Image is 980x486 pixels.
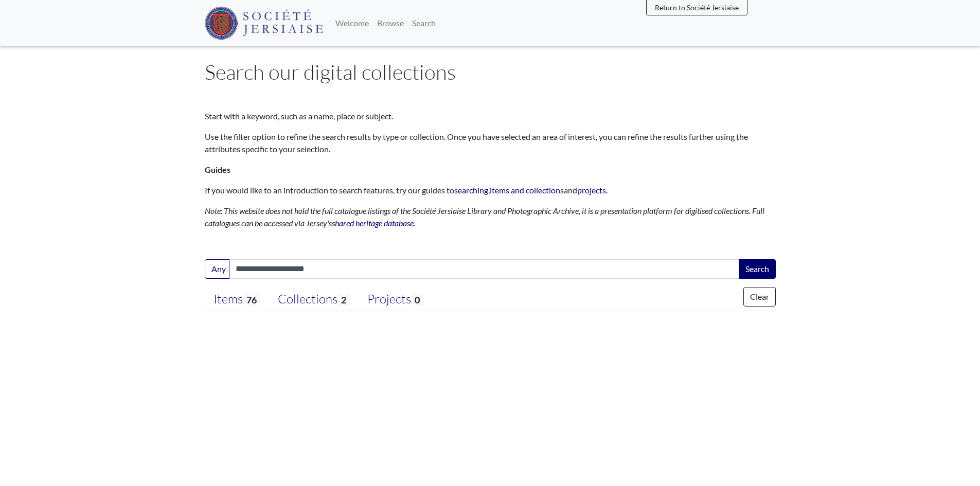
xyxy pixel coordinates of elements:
[411,293,423,307] span: 0
[205,7,324,40] img: Société Jersiaise
[205,184,776,196] p: If you would like to an introduction to search features, try our guides to , and .
[739,259,776,279] button: Search
[332,218,414,228] a: shared heritage database
[205,4,324,42] a: Société Jersiaise logo
[229,259,740,279] input: Enter one or more search terms...
[331,13,373,33] a: Welcome
[205,165,230,174] strong: Guides
[743,287,776,307] button: Clear
[278,292,350,307] div: Collections
[337,293,350,307] span: 2
[577,185,606,195] a: projects
[213,292,260,307] div: Items
[408,13,440,33] a: Search
[205,206,764,228] em: Note: This website does not hold the full catalogue listings of the Société Jersiaise Library and...
[205,110,776,122] p: Start with a keyword, such as a name, place or subject.
[367,292,423,307] div: Projects
[205,131,776,155] p: Use the filter option to refine the search results by type or collection. Once you have selected ...
[205,60,776,84] h1: Search our digital collections
[655,3,739,12] span: Return to Société Jersiaise
[454,185,488,195] a: searching
[205,259,229,279] button: Any
[243,293,260,307] span: 76
[373,13,408,33] a: Browse
[490,185,564,195] a: items and collections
